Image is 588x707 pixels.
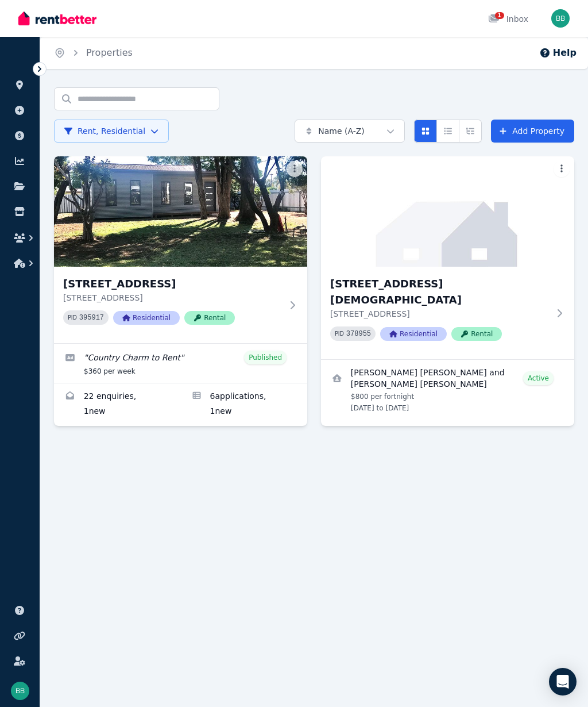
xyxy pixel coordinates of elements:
[11,682,29,700] img: Bernie Brennan
[321,360,574,420] a: View details for Darcy John Carmichael and Chloe Taylor Potter
[86,47,133,58] a: Properties
[335,331,344,337] small: PID
[54,156,307,343] a: 153 Ballandella St, Balranald[STREET_ADDRESS][STREET_ADDRESS]PID 395917ResidentialRental
[54,344,307,383] a: Edit listing: Country Charm to Rent
[554,161,570,177] button: More options
[113,311,180,325] span: Residential
[40,37,146,69] nav: Breadcrumb
[414,120,482,143] div: View options
[451,327,502,341] span: Rental
[184,311,235,325] span: Rental
[488,13,528,25] div: Inbox
[63,292,282,303] p: [STREET_ADDRESS]
[321,156,574,359] a: 161 Church St, Balranald[STREET_ADDRESS][DEMOGRAPHIC_DATA][STREET_ADDRESS]PID 378955ResidentialRe...
[495,12,504,19] span: 1
[346,330,371,338] code: 378955
[318,125,365,137] span: Name (A-Z)
[68,314,77,321] small: PID
[287,161,303,177] button: More options
[330,308,549,320] p: [STREET_ADDRESS]
[459,120,482,143] button: Expanded list view
[321,156,574,267] img: 161 Church St, Balranald
[380,327,447,341] span: Residential
[539,46,577,60] button: Help
[330,276,549,308] h3: [STREET_ADDRESS][DEMOGRAPHIC_DATA]
[64,125,145,137] span: Rent, Residential
[181,383,308,426] a: Applications for 153 Ballandella St, Balranald
[549,668,577,696] div: Open Intercom Messenger
[551,9,570,28] img: Bernie Brennan
[295,120,405,143] button: Name (A-Z)
[54,383,181,426] a: Enquiries for 153 Ballandella St, Balranald
[491,120,574,143] a: Add Property
[63,276,282,292] h3: [STREET_ADDRESS]
[436,120,459,143] button: Compact list view
[18,10,96,27] img: RentBetter
[414,120,437,143] button: Card view
[54,156,307,267] img: 153 Ballandella St, Balranald
[54,120,169,143] button: Rent, Residential
[79,314,104,322] code: 395917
